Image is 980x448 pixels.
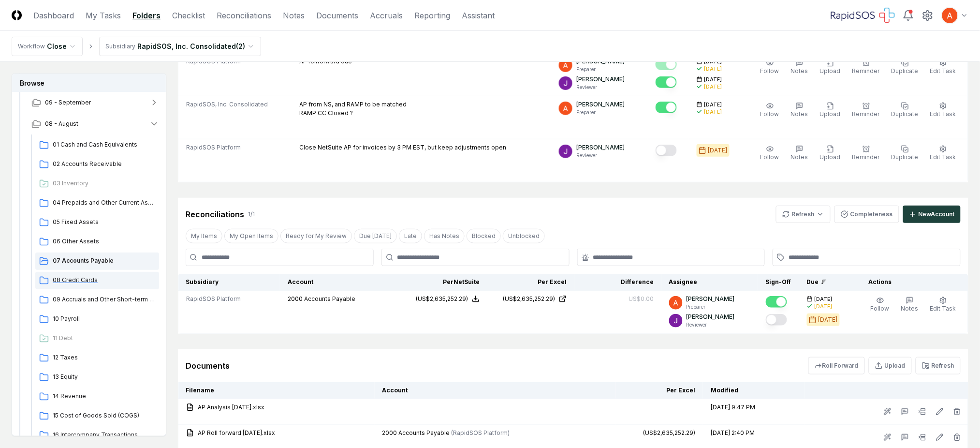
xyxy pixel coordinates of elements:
[576,66,625,73] p: Preparer
[818,143,843,164] button: Upload
[503,295,555,303] div: (US$2,635,252.29)
[53,256,155,265] span: 07 Accounts Payable
[495,295,567,303] a: (US$2,635,252.29)
[300,143,507,152] p: Close NetSuite AP for invoices by 3 PM EST, but keep adjustments open
[53,218,155,226] span: 05 Fixed Assets
[399,229,422,243] button: Late
[35,175,159,193] a: 03 Inventory
[35,194,159,212] a: 04 Prepaids and Other Current Assets
[916,357,961,374] button: Refresh
[53,334,155,343] span: 11 Debt
[930,110,956,118] span: Edit Task
[834,206,899,223] button: Completeness
[850,57,882,77] button: Reminder
[186,429,367,437] a: AP Roll forward [DATE].xlsx
[186,403,367,412] a: AP Analysis [DATE].xlsx
[24,113,167,134] button: 08 - August
[656,102,677,113] button: Mark complete
[12,10,22,20] img: Logo
[759,100,781,120] button: Follow
[903,206,961,223] button: NewAccount
[890,100,921,120] button: Duplicate
[53,237,155,246] span: 06 Other Assets
[424,229,465,243] button: Has Notes
[942,8,958,23] img: ACg8ocK3mdmu6YYpaRl40uhUUGu9oxSxFSb1vbjsnEih2JuwAH1PGA=s96-c
[789,57,810,77] button: Notes
[280,229,352,243] button: Ready for My Review
[53,140,155,149] span: 01 Cash and Cash Equivalents
[18,42,45,51] div: Workflow
[791,153,808,161] span: Notes
[928,57,958,77] button: Edit Task
[53,314,155,323] span: 10 Payroll
[35,233,159,251] a: 06 Other Assets
[248,210,255,219] div: 1 / 1
[766,296,787,308] button: Mark complete
[759,57,781,77] button: Follow
[808,357,865,374] button: Roll Forward
[172,10,205,21] a: Checklist
[899,295,921,315] button: Notes
[831,8,895,23] img: RapidSOS logo
[576,75,625,84] p: [PERSON_NAME]
[316,10,358,21] a: Documents
[35,156,159,173] a: 02 Accounts Receivable
[35,291,159,309] a: 09 Accruals and Other Short-term Liabilities
[629,295,654,303] div: US$0.00
[414,10,450,21] a: Reporting
[24,92,167,113] button: 09 - September
[86,10,121,21] a: My Tasks
[928,295,958,315] button: Edit Task
[643,429,695,437] div: (US$2,635,252.29)
[12,37,261,56] nav: breadcrumb
[354,229,397,243] button: Due Today
[452,429,510,436] span: ( RapidSOS Platform )
[576,84,625,91] p: Reviewer
[132,10,161,21] a: Folders
[53,276,155,284] span: 08 Credit Cards
[919,210,955,219] div: New Account
[930,153,956,161] span: Edit Task
[704,65,722,73] div: [DATE]
[766,314,787,326] button: Mark complete
[288,278,393,286] div: Account
[901,305,919,312] span: Notes
[687,295,735,303] p: [PERSON_NAME]
[852,67,880,75] span: Reminder
[761,153,779,161] span: Follow
[53,295,155,304] span: 09 Accruals and Other Short-term Liabilities
[186,229,222,243] button: My Items
[35,136,159,154] a: 01 Cash and Cash Equivalents
[45,119,78,128] span: 08 - August
[869,295,892,315] button: Follow
[704,101,722,108] span: [DATE]
[53,198,155,207] span: 04 Prepaids and Other Current Assets
[892,153,919,161] span: Duplicate
[53,160,155,168] span: 02 Accounts Receivable
[53,373,155,381] span: 13 Equity
[576,143,625,152] p: [PERSON_NAME]
[789,143,810,164] button: Notes
[559,76,572,90] img: ACg8ocKTC56tjQR6-o9bi8poVV4j_qMfO6M0RniyL9InnBgkmYdNig=s96-c
[776,206,831,223] button: Refresh
[35,330,159,347] a: 11 Debt
[35,272,159,289] a: 08 Credit Cards
[820,110,841,118] span: Upload
[35,253,159,270] a: 07 Accounts Payable
[35,388,159,405] a: 14 Revenue
[559,102,572,115] img: ACg8ocK3mdmu6YYpaRl40uhUUGu9oxSxFSb1vbjsnEih2JuwAH1PGA=s96-c
[53,353,155,362] span: 12 Taxes
[35,214,159,231] a: 05 Fixed Assets
[467,229,501,243] button: Blocked
[559,145,572,158] img: ACg8ocKTC56tjQR6-o9bi8poVV4j_qMfO6M0RniyL9InnBgkmYdNig=s96-c
[416,295,480,303] button: (US$2,635,252.29)
[704,108,722,116] div: [DATE]
[178,382,375,399] th: Filename
[186,295,241,303] span: RapidSOS Platform
[53,392,155,401] span: 14 Revenue
[105,42,135,51] div: Subsidiary
[850,100,882,120] button: Reminder
[850,143,882,164] button: Reminder
[288,295,303,302] span: 2000
[656,59,677,70] button: Mark complete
